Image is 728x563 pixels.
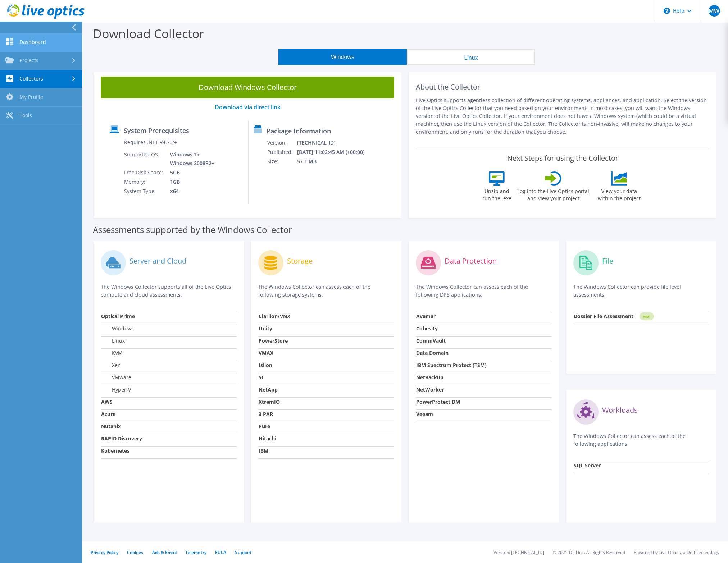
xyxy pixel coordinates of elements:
[480,186,513,202] label: Unzip and run the .exe
[101,447,129,454] strong: Kubernetes
[259,349,273,356] strong: VMAX
[101,398,113,405] strong: AWS
[297,147,374,157] td: [DATE] 11:02:45 AM (+00:00)
[664,8,670,14] svg: \n
[278,49,407,65] button: Windows
[101,435,142,442] strong: RAPID Discovery
[445,257,497,265] label: Data Protection
[416,411,433,417] strong: Veeam
[259,374,265,381] strong: SC
[416,398,460,405] strong: PowerProtect DM
[634,549,719,555] li: Powered by Live Optics, a Dell Technology
[165,187,216,196] td: x64
[101,423,121,430] strong: Nutanix
[101,386,131,393] label: Hyper-V
[129,257,186,265] label: Server and Cloud
[259,435,276,442] strong: Hitachi
[602,257,613,265] label: File
[235,549,252,555] a: Support
[165,177,216,187] td: 1GB
[101,283,237,299] p: The Windows Collector supports all of the Live Optics compute and cloud assessments.
[507,154,618,163] label: Next Steps for using the Collector
[573,283,709,299] p: The Windows Collector can provide file level assessments.
[259,313,290,320] strong: Clariion/VNX
[267,127,331,134] label: Package Information
[101,349,123,357] label: KVM
[124,177,165,187] td: Memory:
[602,407,638,414] label: Workloads
[259,423,270,430] strong: Pure
[127,549,144,555] a: Cookies
[416,349,449,356] strong: Data Domain
[553,549,625,555] li: © 2025 Dell Inc. All Rights Reserved
[101,325,134,332] label: Windows
[185,549,206,555] a: Telemetry
[259,398,280,405] strong: XtremIO
[517,186,590,202] label: Log into the Live Optics portal and view your project
[267,138,297,147] td: Version:
[416,374,443,381] strong: NetBackup
[267,147,297,157] td: Published:
[152,549,177,555] a: Ads & Email
[709,5,720,17] span: MW
[93,25,204,42] label: Download Collector
[416,386,444,393] strong: NetWorker
[643,315,650,319] tspan: NEW!
[297,157,374,166] td: 57.1 MB
[259,386,278,393] strong: NetApp
[124,168,165,177] td: Free Disk Space:
[258,283,394,299] p: The Windows Collector can assess each of the following storage systems.
[259,325,272,332] strong: Unity
[165,150,216,168] td: Windows 7+ Windows 2008R2+
[407,49,535,65] button: Linux
[101,374,131,381] label: VMware
[416,313,436,320] strong: Avamar
[101,362,121,369] label: Xen
[287,257,313,265] label: Storage
[101,77,394,98] a: Download Windows Collector
[101,313,135,320] strong: Optical Prime
[259,447,268,454] strong: IBM
[124,127,189,134] label: System Prerequisites
[101,337,125,344] label: Linux
[573,432,709,448] p: The Windows Collector can assess each of the following applications.
[416,96,709,136] p: Live Optics supports agentless collection of different operating systems, appliances, and applica...
[267,157,297,166] td: Size:
[297,138,374,147] td: [TECHNICAL_ID]
[259,337,288,344] strong: PowerStore
[416,362,487,369] strong: IBM Spectrum Protect (TSM)
[416,337,446,344] strong: CommVault
[165,168,216,177] td: 5GB
[124,187,165,196] td: System Type:
[101,411,115,417] strong: Azure
[493,549,544,555] li: Version: [TECHNICAL_ID]
[416,283,552,299] p: The Windows Collector can assess each of the following DPS applications.
[259,411,273,417] strong: 3 PAR
[215,103,281,111] a: Download via direct link
[593,186,645,202] label: View your data within the project
[215,549,226,555] a: EULA
[259,362,272,369] strong: Isilon
[574,462,601,469] strong: SQL Server
[91,549,118,555] a: Privacy Policy
[416,83,709,91] h2: About the Collector
[574,313,633,320] strong: Dossier File Assessment
[124,139,177,146] label: Requires .NET V4.7.2+
[416,325,438,332] strong: Cohesity
[124,150,165,168] td: Supported OS:
[93,226,292,233] label: Assessments supported by the Windows Collector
